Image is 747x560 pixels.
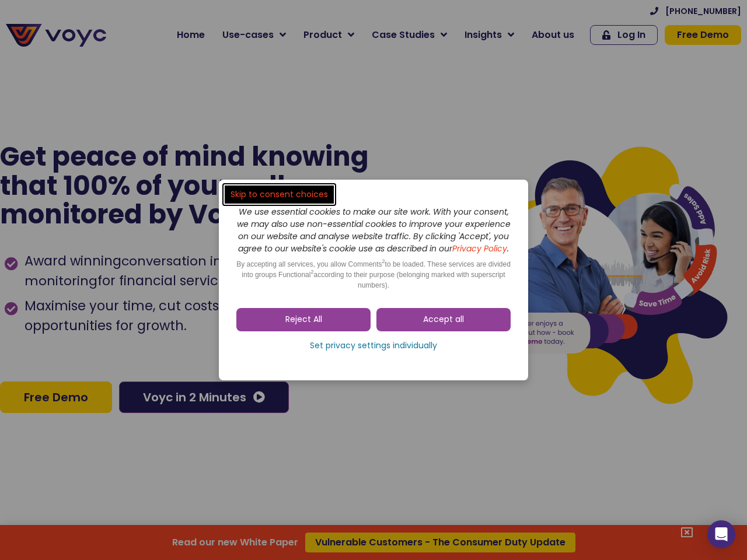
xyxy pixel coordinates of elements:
[236,337,511,355] a: Set privacy settings individually
[452,243,507,254] a: Privacy Policy
[310,269,313,275] sup: 2
[236,260,511,289] span: By accepting all services, you allow Comments to be loaded. These services are divided into group...
[225,185,334,204] a: Skip to consent choices
[237,206,511,254] i: We use essential cookies to make our site work. With your consent, we may also use non-essential ...
[423,314,464,325] span: Accept all
[285,314,322,325] span: Reject All
[152,94,191,108] span: Job title
[376,308,511,331] a: Accept all
[382,258,385,264] sup: 2
[236,308,371,331] a: Reject All
[152,47,181,60] span: Phone
[310,340,437,352] span: Set privacy settings individually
